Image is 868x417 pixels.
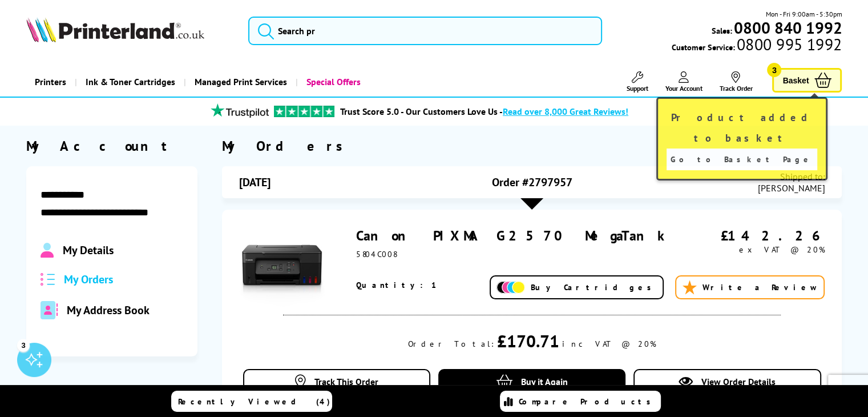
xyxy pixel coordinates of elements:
span: Buy Cartridges [531,282,657,292]
a: Track This Order [243,369,431,395]
a: Go to Basket Page [667,149,817,170]
span: Track This Order [314,376,378,387]
span: Recently Viewed (4) [178,396,330,407]
span: Mon - Fri 9:00am - 5:30pm [765,9,842,19]
a: Track Order [719,71,752,93]
input: Search pr [248,17,602,45]
span: Buy it Again [521,376,568,387]
span: Order #2797957 [492,175,572,190]
img: trustpilot rating [205,103,274,118]
a: Write a Review [675,275,825,299]
img: Profile.svg [41,243,54,258]
img: Canon PIXMA G2570 MegaTank [239,227,325,312]
div: Order Total: [408,339,494,349]
div: 5804C008 [356,249,684,259]
span: Quantity: 1 [356,280,438,290]
span: My Details [63,243,114,258]
b: 0800 840 1992 [733,17,842,38]
span: Support [626,84,648,93]
span: Compare Products [519,396,657,407]
div: £142.26 [684,227,825,244]
span: [DATE] [239,175,271,190]
div: ex VAT @ 20% [684,244,825,255]
a: Managed Print Services [184,67,296,97]
a: Trust Score 5.0 - Our Customers Love Us -Read over 8,000 Great Reviews! [340,106,628,117]
a: Basket 3 [772,68,842,93]
img: Add Cartridges [496,281,525,294]
span: Basket [782,73,809,88]
a: Canon PIXMA G2570 MegaTank [356,227,672,244]
span: Ink & Toner Cartridges [86,67,175,97]
span: View Order Details [701,376,776,387]
a: Printerland Logo [26,17,234,45]
div: £170.71 [497,330,559,352]
div: inc VAT @ 20% [562,339,656,349]
a: View Order Details [633,369,821,395]
div: 3 [17,339,30,351]
span: 0800 995 1992 [735,39,842,50]
img: all-order.svg [41,273,55,286]
a: Ink & Toner Cartridges [75,67,184,97]
span: 3 [767,63,781,77]
div: Product added to basket [656,97,827,181]
img: Printerland Logo [26,17,204,42]
span: My Orders [64,272,113,287]
span: My Address Book [67,303,150,318]
a: Special Offers [296,67,369,97]
a: Your Account [665,71,702,93]
span: Write a Review [702,282,818,292]
a: Support [626,71,648,93]
div: My Account [26,137,197,155]
a: Recently Viewed (4) [171,391,332,412]
span: Go to Basket Page [671,151,813,167]
a: 0800 840 1992 [732,22,842,33]
span: Customer Service: [672,39,842,53]
div: My Orders [222,137,842,155]
a: Buy Cartridges [490,275,664,299]
img: trustpilot rating [274,106,334,117]
a: Printers [26,67,75,97]
span: Your Account [665,84,702,93]
span: Read over 8,000 Great Reviews! [503,106,628,117]
span: [PERSON_NAME] [757,182,825,194]
a: Compare Products [500,391,661,412]
img: address-book-duotone-solid.svg [41,301,58,319]
span: Sales: [711,25,732,36]
a: Buy it Again [438,369,626,395]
